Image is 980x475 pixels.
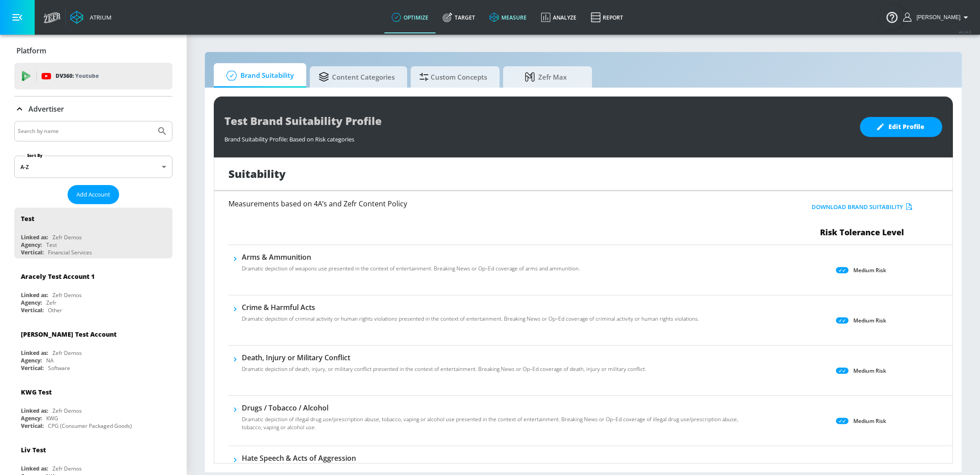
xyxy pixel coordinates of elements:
[21,407,48,415] div: Linked as:
[16,46,46,56] p: Platform
[319,66,395,88] span: Content Categories
[21,272,95,281] div: Aracely Test Account 1
[21,233,48,241] div: Linked as:
[48,306,62,314] div: Other
[959,29,971,34] span: v 4.24.0
[28,104,64,114] p: Advertiser
[242,265,580,273] p: Dramatic depiction of weapons use presented in the context of entertainment. Breaking News or Op–...
[242,252,580,262] h6: Arms & Ammunition
[512,66,580,88] span: Zefr Max
[14,156,172,178] div: A-Z
[242,403,758,413] h6: Drugs / Tobacco / Alcohol
[21,330,116,338] div: [PERSON_NAME] Test Account
[21,422,44,430] div: Vertical:
[242,302,699,312] h6: Crime & Harmful Acts
[14,97,172,121] div: Advertiser
[76,189,110,200] span: Add Account
[70,11,112,24] a: Atrium
[860,117,942,137] button: Edit Profile
[21,364,44,372] div: Vertical:
[14,208,172,258] div: TestLinked as:Zefr DemosAgency:TestVertical:Financial Services
[21,214,34,223] div: Test
[21,249,44,256] div: Vertical:
[52,291,82,299] div: Zefr Demos
[384,1,436,33] a: optimize
[25,153,44,158] label: Sort By
[228,166,286,181] h1: Suitability
[18,125,152,137] input: Search by name
[52,465,82,472] div: Zefr Demos
[853,266,886,275] p: Medium Risk
[820,227,904,237] span: Risk Tolerance Level
[223,65,294,86] span: Brand Suitability
[21,241,42,249] div: Agency:
[21,349,48,357] div: Linked as:
[534,1,584,33] a: Analyze
[75,71,99,81] p: Youtube
[56,71,99,81] p: DV360:
[420,66,487,88] span: Custom Concepts
[242,365,646,373] p: Dramatic depiction of death, injury, or military conflict presented in the context of entertainme...
[436,1,482,33] a: Target
[46,357,54,364] div: NA
[14,266,172,316] div: Aracely Test Account 1Linked as:Zefr DemosAgency:ZefrVertical:Other
[86,13,112,21] div: Atrium
[46,299,56,306] div: Zefr
[46,241,57,249] div: Test
[46,415,58,422] div: KWG
[21,291,48,299] div: Linked as:
[242,415,758,431] p: Dramatic depiction of illegal drug use/prescription abuse, tobacco, vaping or alcohol use present...
[14,381,172,432] div: KWG TestLinked as:Zefr DemosAgency:KWGVertical:CPG (Consumer Packaged Goods)
[853,316,886,325] p: Medium Risk
[242,315,699,323] p: Dramatic depiction of criminal activity or human rights violations presented in the context of en...
[21,446,46,454] div: Liv Test
[242,403,758,437] div: Drugs / Tobacco / AlcoholDramatic depiction of illegal drug use/prescription abuse, tobacco, vapi...
[14,63,172,89] div: DV360: Youtube
[853,416,886,426] p: Medium Risk
[224,131,851,143] div: Brand Suitability Profile: Based on Risk categories
[242,353,646,378] div: Death, Injury or Military ConflictDramatic depiction of death, injury, or military conflict prese...
[913,14,960,20] span: login as: stephanie.wolklin@zefr.com
[482,1,534,33] a: measure
[228,200,711,207] h6: Measurements based on 4A’s and Zefr Content Policy
[21,306,44,314] div: Vertical:
[809,200,915,214] button: Download Brand Suitability
[242,453,577,463] h6: Hate Speech & Acts of Aggression
[242,302,699,328] div: Crime & Harmful ActsDramatic depiction of criminal activity or human rights violations presented ...
[48,422,132,430] div: CPG (Consumer Packaged Goods)
[242,353,646,362] h6: Death, Injury or Military Conflict
[48,249,92,256] div: Financial Services
[21,465,48,472] div: Linked as:
[21,299,42,306] div: Agency:
[878,121,924,133] span: Edit Profile
[584,1,630,33] a: Report
[880,4,904,29] button: Open Resource Center
[21,415,42,422] div: Agency:
[48,364,70,372] div: Software
[242,252,580,278] div: Arms & AmmunitionDramatic depiction of weapons use presented in the context of entertainment. Bre...
[21,357,42,364] div: Agency:
[14,38,172,63] div: Platform
[853,366,886,375] p: Medium Risk
[903,12,971,23] button: [PERSON_NAME]
[14,323,172,374] div: [PERSON_NAME] Test AccountLinked as:Zefr DemosAgency:NAVertical:Software
[52,407,82,415] div: Zefr Demos
[52,233,82,241] div: Zefr Demos
[52,349,82,357] div: Zefr Demos
[21,388,52,396] div: KWG Test
[68,185,119,204] button: Add Account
